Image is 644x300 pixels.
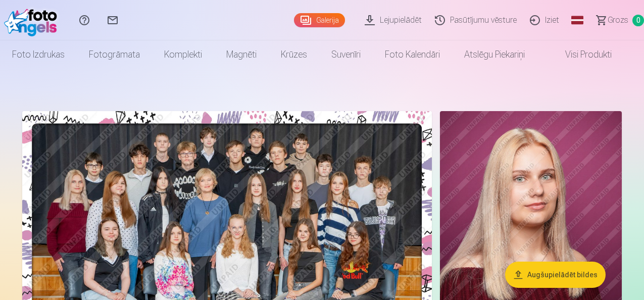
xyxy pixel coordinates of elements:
a: Suvenīri [319,40,373,69]
a: Atslēgu piekariņi [452,40,537,69]
a: Galerija [294,13,345,27]
a: Magnēti [214,40,269,69]
span: Grozs [608,14,628,26]
a: Fotogrāmata [77,40,152,69]
img: /fa1 [4,4,62,36]
a: Komplekti [152,40,214,69]
a: Krūzes [269,40,319,69]
a: Foto kalendāri [373,40,452,69]
button: Augšupielādēt bildes [505,262,606,288]
a: Visi produkti [537,40,624,69]
span: 0 [632,15,644,26]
